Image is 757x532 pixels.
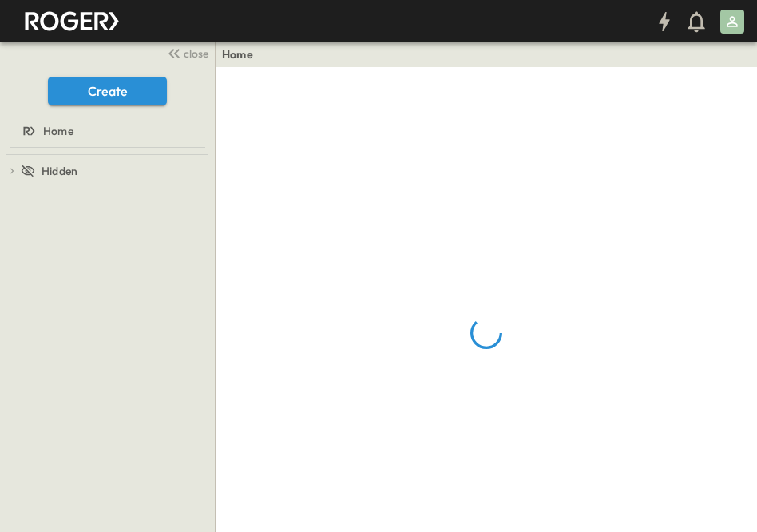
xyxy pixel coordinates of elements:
nav: breadcrumbs [222,46,263,62]
span: Home [43,123,73,139]
button: Create [48,77,167,105]
button: close [161,42,212,64]
span: close [184,46,208,62]
span: Hidden [42,163,77,179]
a: Home [3,120,208,142]
a: Home [222,46,253,62]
